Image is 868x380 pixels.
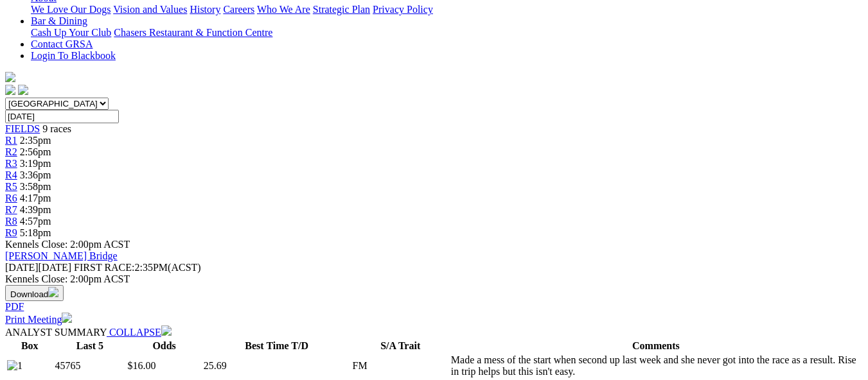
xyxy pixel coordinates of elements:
span: [DATE] [5,262,71,273]
a: History [190,4,220,15]
th: Odds [127,340,201,352]
a: COLLAPSE [107,327,172,338]
td: Made a mess of the start when second up last week and she never got into the race as a result. Ri... [450,354,862,378]
span: 3:36pm [20,169,51,180]
a: Print Meeting [5,314,72,325]
img: download.svg [48,287,58,297]
a: R4 [5,169,17,180]
span: 9 races [42,123,71,134]
a: Login To Blackbook [31,50,116,61]
a: Vision and Values [113,4,187,15]
button: Download [5,285,64,301]
span: Kennels Close: 2:00pm ACST [5,239,130,250]
div: Download [5,301,863,313]
th: Best Time T/D [203,340,351,352]
td: 45765 [54,354,125,378]
a: R1 [5,135,17,146]
div: About [31,4,863,15]
img: logo-grsa-white.png [5,72,15,82]
a: R3 [5,158,17,169]
span: 4:17pm [20,193,51,203]
a: Cash Up Your Club [31,27,111,38]
th: Box [6,340,53,352]
a: R5 [5,181,17,192]
span: 2:35PM(ACST) [74,262,201,273]
div: Kennels Close: 2:00pm ACST [5,273,863,285]
a: FIELDS [5,123,40,134]
a: R6 [5,193,17,203]
a: PDF [5,301,24,312]
span: 4:39pm [20,204,51,215]
img: chevron-down-white.svg [161,325,172,336]
a: Privacy Policy [373,4,433,15]
span: [DATE] [5,262,39,273]
a: Careers [223,4,254,15]
a: Strategic Plan [313,4,370,15]
span: FIRST RACE: [74,262,134,273]
span: COLLAPSE [109,327,161,338]
span: $16.00 [127,360,155,371]
span: 2:35pm [20,135,51,146]
th: Comments [450,340,862,352]
a: Contact GRSA [31,39,93,49]
a: Chasers Restaurant & Function Centre [114,27,272,38]
img: facebook.svg [5,85,15,95]
td: FM [352,354,449,378]
td: 25.69 [203,354,351,378]
a: Who We Are [257,4,310,15]
th: S/A Trait [352,340,449,352]
a: R2 [5,146,17,157]
div: Bar & Dining [31,27,863,39]
img: 1 [7,360,22,372]
img: printer.svg [62,313,72,323]
a: We Love Our Dogs [31,4,111,15]
span: 3:19pm [20,158,51,169]
span: 3:58pm [20,181,51,192]
a: Bar & Dining [31,15,87,26]
th: Last 5 [54,340,125,352]
img: twitter.svg [18,85,28,95]
span: 5:18pm [20,227,51,238]
a: R9 [5,227,17,238]
span: 4:57pm [20,216,51,227]
a: R7 [5,204,17,215]
input: Select date [5,110,119,123]
a: R8 [5,216,17,227]
span: 2:56pm [20,146,51,157]
div: ANALYST SUMMARY [5,325,863,338]
a: [PERSON_NAME] Bridge [5,250,118,261]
